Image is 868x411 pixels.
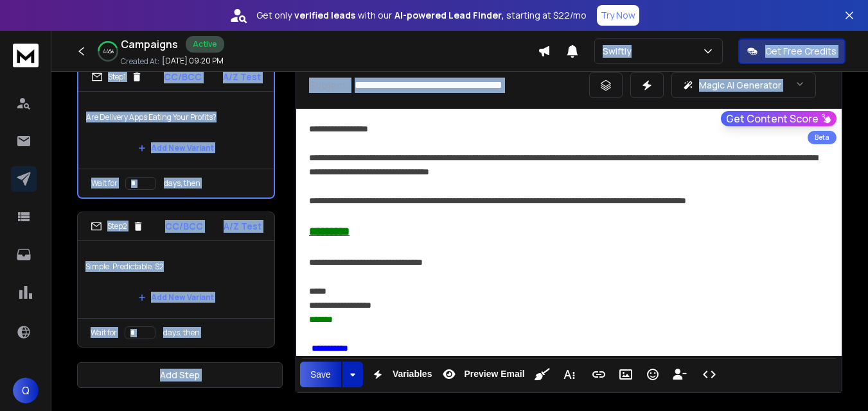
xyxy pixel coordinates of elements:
[186,36,224,53] div: Active
[164,71,202,83] p: CC/BCC
[390,369,435,380] span: Variables
[808,131,837,144] div: Beta
[641,362,665,387] button: Emoticons
[738,38,846,64] button: Get Free Credits
[597,5,639,26] button: Try Now
[162,56,224,66] p: [DATE] 09:20 PM
[121,37,178,52] h1: Campaigns
[587,362,611,387] button: Insert Link (Ctrl+K)
[77,62,275,199] li: Step1CC/BCCA/Z TestAre Delivery Apps Eating Your Profits?Add New VariantWait fordays, then
[163,328,200,338] p: days, then
[13,378,39,403] button: Q
[601,9,635,22] p: Try Now
[671,72,816,98] button: Magic AI Generator
[121,56,159,67] p: Created At:
[309,78,350,93] p: Subject:
[699,79,781,92] p: Magic AI Generator
[165,220,203,233] p: CC/BCC
[85,249,267,285] p: Simple. Predictable. $2
[721,111,837,126] button: Get Content Score
[164,178,200,189] p: days, then
[13,44,39,67] img: logo
[91,221,144,232] div: Step 2
[294,9,355,22] strong: verified leads
[461,369,527,380] span: Preview Email
[103,47,114,55] p: 44 %
[77,212,275,348] li: Step2CC/BCCA/Z TestSimple. Predictable. $2Add New VariantWait fordays, then
[697,362,722,387] button: Code View
[91,328,117,338] p: Wait for
[128,135,224,161] button: Add New Variant
[614,362,638,387] button: Insert Image (Ctrl+P)
[603,45,637,58] p: Swiftly
[224,220,261,233] p: A/Z Test
[91,178,118,189] p: Wait for
[530,362,554,387] button: Clean HTML
[394,9,504,22] strong: AI-powered Lead Finder,
[77,362,283,388] button: Add Step
[668,362,692,387] button: Insert Unsubscribe Link
[128,285,224,310] button: Add New Variant
[765,45,837,58] p: Get Free Credits
[557,362,581,387] button: More Text
[437,362,527,387] button: Preview Email
[300,362,341,387] button: Save
[86,99,266,135] p: Are Delivery Apps Eating Your Profits?
[91,71,143,83] div: Step 1
[256,9,587,22] p: Get only with our starting at $22/mo
[366,362,435,387] button: Variables
[223,71,261,83] p: A/Z Test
